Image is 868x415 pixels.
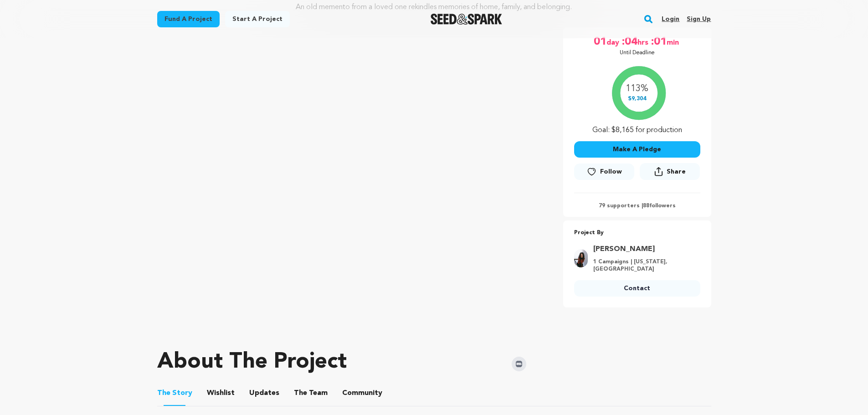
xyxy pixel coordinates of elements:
p: 1 Campaigns | [US_STATE], [GEOGRAPHIC_DATA] [593,258,695,273]
a: Contact [574,280,700,297]
span: hrs [637,35,650,49]
span: :01 [650,35,667,49]
span: Updates [249,388,279,399]
span: :04 [621,35,637,49]
button: Share [640,163,700,180]
img: b1966fbf191a51e8.png [574,249,588,267]
span: Share [640,163,700,184]
span: min [667,35,681,49]
span: The [294,388,307,399]
a: Start a project [225,11,290,27]
span: Story [157,388,192,399]
a: Follow [574,164,634,180]
button: Make A Pledge [574,141,700,158]
span: 01 [594,35,606,49]
img: Seed&Spark Logo Dark Mode [431,14,502,25]
span: day [606,35,621,49]
span: Wishlist [207,388,235,399]
span: Follow [600,167,622,176]
span: The [157,388,170,399]
a: Login [662,12,679,26]
span: Share [667,167,686,176]
span: Community [342,388,382,399]
span: 88 [643,203,649,209]
p: Until Deadline [620,49,655,56]
h1: About The Project [157,351,347,373]
p: 79 supporters | followers [574,202,700,210]
a: Goto Nilufer Lily Kaya profile [593,244,695,255]
p: Project By [574,228,700,238]
span: Team [294,388,328,399]
a: Seed&Spark Homepage [431,14,502,25]
a: Sign up [687,12,711,26]
a: Fund a project [157,11,220,27]
img: Seed&Spark IMDB Icon [512,357,526,371]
